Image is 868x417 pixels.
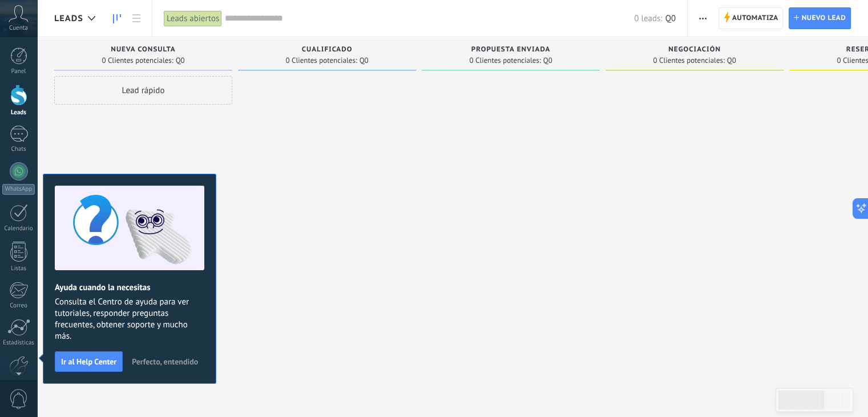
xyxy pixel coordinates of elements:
span: Automatiza [732,8,778,29]
span: Q0 [360,57,369,64]
span: Q0 [665,13,675,24]
span: Perfecto, entendido [132,358,198,366]
span: Cualificado [302,46,353,54]
div: Cualificado [244,46,410,55]
div: Leads abiertos [164,10,222,27]
a: Nuevo lead [789,7,851,29]
span: Consulta el Centro de ayuda para ver tutoriales, responder preguntas frecuentes, obtener soporte ... [55,296,204,342]
span: Leads [54,13,83,24]
span: Nuevo lead [801,8,846,29]
span: Q0 [727,57,736,64]
div: Panel [2,68,35,75]
a: Automatiza [718,7,784,29]
div: Chats [2,146,35,153]
span: 0 Clientes potenciales: [102,57,173,64]
div: Negociación [611,46,778,55]
div: Calendario [2,225,35,232]
div: Estadísticas [2,339,35,347]
span: 0 Clientes potenciales: [653,57,724,64]
div: Leads [2,109,35,117]
span: Q0 [543,57,552,64]
div: Nueva consulta [60,46,227,55]
div: Lead rápido [54,76,232,105]
span: Negociación [668,46,721,54]
span: 0 leads: [634,13,662,24]
a: Lista [127,7,146,30]
span: Cuenta [9,25,28,32]
span: Ir al Help Center [61,358,116,366]
span: 0 Clientes potenciales: [469,57,540,64]
button: Más [695,7,711,29]
div: Listas [2,265,35,272]
button: Ir al Help Center [55,351,123,372]
a: Leads [107,7,127,30]
span: 0 Clientes potenciales: [285,57,357,64]
span: Propuesta enviada [471,46,551,54]
div: WhatsApp [2,184,35,195]
button: Perfecto, entendido [127,353,203,370]
span: Nueva consulta [111,46,175,54]
span: Q0 [176,57,185,64]
div: Correo [2,302,35,310]
div: Propuesta enviada [427,46,594,55]
h2: Ayuda cuando la necesitas [55,282,204,293]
